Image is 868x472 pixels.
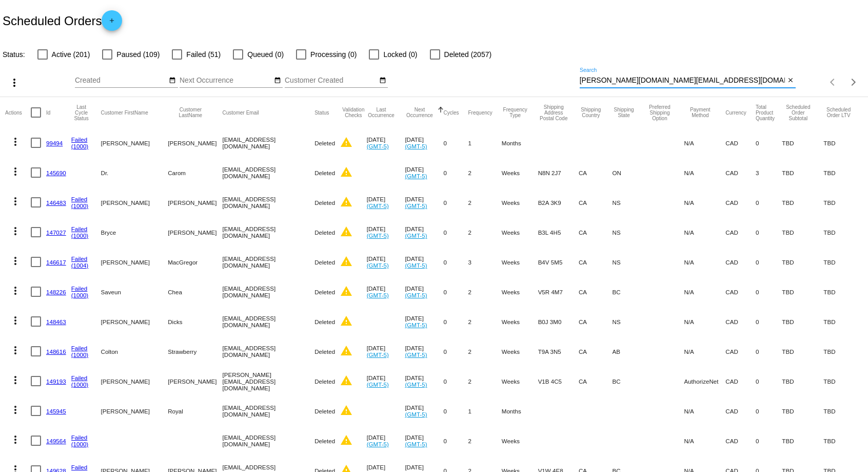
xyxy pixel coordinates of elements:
[367,143,389,149] a: (GMT-5)
[186,48,221,61] span: Failed (51)
[782,128,823,158] mat-cell: TBD
[725,247,756,277] mat-cell: CAD
[756,336,782,366] mat-cell: 0
[444,187,468,217] mat-cell: 0
[314,289,335,295] span: Deleted
[46,318,66,325] a: 148463
[444,217,468,247] mat-cell: 0
[468,336,502,366] mat-cell: 2
[168,247,222,277] mat-cell: MacGregor
[71,464,88,470] a: Failed
[106,17,118,29] mat-icon: add
[75,77,167,85] input: Created
[247,48,284,61] span: Queued (0)
[367,351,389,358] a: (GMT-5)
[613,336,645,366] mat-cell: AB
[223,109,259,116] button: Change sorting for CustomerEmail
[223,336,315,366] mat-cell: [EMAIL_ADDRESS][DOMAIN_NAME]
[367,277,405,307] mat-cell: [DATE]
[367,187,405,217] mat-cell: [DATE]
[684,247,725,277] mat-cell: N/A
[613,217,645,247] mat-cell: NS
[367,336,405,366] mat-cell: [DATE]
[579,217,613,247] mat-cell: CA
[468,277,502,307] mat-cell: 2
[782,396,823,426] mat-cell: TBD
[444,396,468,426] mat-cell: 0
[223,366,315,396] mat-cell: [PERSON_NAME][EMAIL_ADDRESS][DOMAIN_NAME]
[468,396,502,426] mat-cell: 1
[168,307,222,336] mat-cell: Dicks
[725,187,756,217] mat-cell: CAD
[725,217,756,247] mat-cell: CAD
[645,104,675,121] button: Change sorting for PreferredShippingOption
[71,143,89,149] a: (1000)
[782,366,823,396] mat-cell: TBD
[782,426,823,456] mat-cell: TBD
[823,426,863,456] mat-cell: TBD
[444,128,468,158] mat-cell: 0
[367,107,396,118] button: Change sorting for LastOccurrenceUtc
[314,348,335,355] span: Deleted
[168,217,222,247] mat-cell: [PERSON_NAME]
[71,255,88,262] a: Failed
[9,225,22,237] mat-icon: more_vert
[502,158,538,187] mat-cell: Weeks
[101,336,168,366] mat-cell: Colton
[782,336,823,366] mat-cell: TBD
[379,77,386,85] mat-icon: date_range
[101,247,168,277] mat-cell: [PERSON_NAME]
[223,158,315,187] mat-cell: [EMAIL_ADDRESS][DOMAIN_NAME]
[444,426,468,456] mat-cell: 0
[367,292,389,298] a: (GMT-5)
[405,217,443,247] mat-cell: [DATE]
[684,217,725,247] mat-cell: N/A
[613,247,645,277] mat-cell: NS
[101,217,168,247] mat-cell: Bryce
[756,247,782,277] mat-cell: 0
[71,292,89,298] a: (1000)
[725,277,756,307] mat-cell: CAD
[9,314,22,327] mat-icon: more_vert
[71,434,88,441] a: Failed
[405,277,443,307] mat-cell: [DATE]
[468,217,502,247] mat-cell: 2
[46,408,66,414] a: 145945
[3,50,25,59] span: Status:
[538,307,579,336] mat-cell: B0J 3M0
[9,136,22,148] mat-icon: more_vert
[823,107,854,118] button: Change sorting for LifetimeValue
[46,438,66,444] a: 149564
[538,247,579,277] mat-cell: B4V 5M5
[684,277,725,307] mat-cell: N/A
[444,247,468,277] mat-cell: 0
[383,48,417,61] span: Locked (0)
[468,247,502,277] mat-cell: 3
[725,336,756,366] mat-cell: CAD
[579,107,603,118] button: Change sorting for ShippingCountry
[3,10,122,31] h2: Scheduled Orders
[314,140,335,146] span: Deleted
[684,396,725,426] mat-cell: N/A
[823,158,863,187] mat-cell: TBD
[71,351,89,358] a: (1000)
[340,97,367,128] mat-header-cell: Validation Checks
[613,158,645,187] mat-cell: ON
[71,202,89,209] a: (1000)
[684,158,725,187] mat-cell: N/A
[101,366,168,396] mat-cell: [PERSON_NAME]
[725,128,756,158] mat-cell: CAD
[367,366,405,396] mat-cell: [DATE]
[9,404,22,416] mat-icon: more_vert
[340,136,352,148] mat-icon: warning
[46,229,66,236] a: 147027
[71,381,89,388] a: (1000)
[314,378,335,385] span: Deleted
[340,255,352,268] mat-icon: warning
[168,187,222,217] mat-cell: [PERSON_NAME]
[823,277,863,307] mat-cell: TBD
[782,158,823,187] mat-cell: TBD
[538,158,579,187] mat-cell: N8N 2J7
[340,315,352,327] mat-icon: warning
[5,97,31,128] mat-header-cell: Actions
